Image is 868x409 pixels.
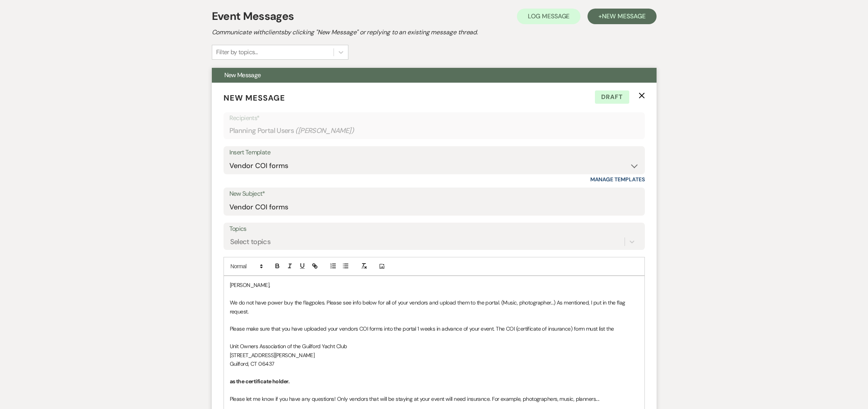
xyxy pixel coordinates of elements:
h2: Communicate with clients by clicking "New Message" or replying to an existing message thread. [212,28,657,37]
span: Log Message [528,12,570,20]
p: Please make sure that you have uploaded your vendors COI forms into the portal 1 weeks in advance... [230,324,639,333]
span: New Message [602,12,645,20]
strong: as the certificate holder. [230,378,289,385]
a: Manage Templates [590,176,645,183]
span: New Message [224,71,261,79]
p: Recipients* [229,113,639,123]
button: Log Message [517,9,580,24]
span: ( [PERSON_NAME] ) [295,126,354,136]
p: We do not have power buy the flagpoles. Please see info below for all of your vendors and upload ... [230,298,639,316]
label: New Subject* [229,188,639,200]
p: [STREET_ADDRESS][PERSON_NAME] [230,351,639,359]
p: [PERSON_NAME], [230,281,639,289]
p: Unit Owners Association of the Guilford Yacht Club [230,342,639,351]
div: Select topics [230,237,271,247]
p: Please let me know if you have any questions! Only vendors that will be staying at your event wil... [230,395,639,403]
p: Guilford, CT 06437 [230,359,639,368]
button: +New Message [588,9,656,24]
h1: Event Messages [212,8,294,25]
span: Draft [595,90,629,104]
div: Insert Template [229,147,639,158]
span: New Message [224,93,285,103]
label: Topics [229,223,639,235]
div: Filter by topics... [216,48,258,57]
div: Planning Portal Users [229,123,639,138]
